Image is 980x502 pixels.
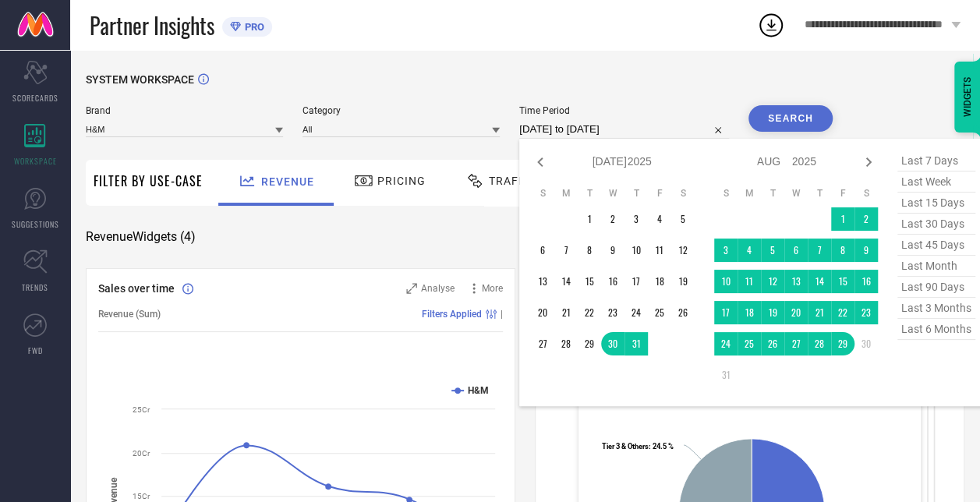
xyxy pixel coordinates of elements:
[831,332,854,355] td: Fri Aug 29 2025
[261,175,314,188] span: Revenue
[714,363,738,387] td: Sun Aug 31 2025
[422,309,482,320] span: Filters Applied
[897,193,975,214] span: last 15 days
[531,301,554,324] td: Sun Jul 20 2025
[831,301,854,324] td: Fri Aug 22 2025
[421,283,455,294] span: Analyse
[757,11,785,39] div: Open download list
[601,187,624,200] th: Wednesday
[761,187,784,200] th: Tuesday
[133,449,150,458] text: 20Cr
[897,256,975,277] span: last month
[90,9,214,41] span: Partner Insights
[854,301,878,324] td: Sat Aug 23 2025
[671,187,695,200] th: Saturday
[601,301,624,324] td: Wed Jul 23 2025
[98,309,161,320] span: Revenue (Sum)
[624,207,648,231] td: Thu Jul 03 2025
[554,187,578,200] th: Monday
[714,270,738,293] td: Sun Aug 10 2025
[784,270,808,293] td: Wed Aug 13 2025
[648,239,671,262] td: Fri Jul 11 2025
[859,153,878,171] div: Next month
[86,229,196,245] span: Revenue Widgets ( 4 )
[554,270,578,293] td: Mon Jul 14 2025
[489,175,537,187] span: Traffic
[377,175,426,187] span: Pricing
[761,301,784,324] td: Tue Aug 19 2025
[897,277,975,298] span: last 90 days
[578,301,601,324] td: Tue Jul 22 2025
[897,150,975,171] span: last 7 days
[578,239,601,262] td: Tue Jul 08 2025
[648,270,671,293] td: Fri Jul 18 2025
[808,187,831,200] th: Thursday
[854,239,878,262] td: Sat Aug 09 2025
[761,239,784,262] td: Tue Aug 05 2025
[624,187,648,200] th: Thursday
[748,105,833,132] button: Search
[578,207,601,231] td: Tue Jul 01 2025
[897,298,975,319] span: last 3 months
[784,332,808,355] td: Wed Aug 27 2025
[519,105,729,116] span: Time Period
[671,239,695,262] td: Sat Jul 12 2025
[897,214,975,235] span: last 30 days
[531,187,554,200] th: Sunday
[897,235,975,256] span: last 45 days
[12,218,59,230] span: SUGGESTIONS
[94,171,203,190] span: Filter By Use-Case
[601,332,624,355] td: Wed Jul 30 2025
[897,319,975,340] span: last 6 months
[784,187,808,200] th: Wednesday
[784,301,808,324] td: Wed Aug 20 2025
[624,301,648,324] td: Thu Jul 24 2025
[28,345,43,356] span: FWD
[714,187,738,200] th: Sunday
[12,92,58,104] span: SCORECARDS
[601,207,624,231] td: Wed Jul 02 2025
[831,239,854,262] td: Fri Aug 08 2025
[482,283,503,294] span: More
[784,239,808,262] td: Wed Aug 06 2025
[671,301,695,324] td: Sat Jul 26 2025
[738,301,761,324] td: Mon Aug 18 2025
[624,270,648,293] td: Thu Jul 17 2025
[302,105,500,116] span: Category
[808,239,831,262] td: Thu Aug 07 2025
[601,270,624,293] td: Wed Jul 16 2025
[601,239,624,262] td: Wed Jul 09 2025
[648,301,671,324] td: Fri Jul 25 2025
[831,187,854,200] th: Friday
[714,332,738,355] td: Sun Aug 24 2025
[671,270,695,293] td: Sat Jul 19 2025
[808,332,831,355] td: Thu Aug 28 2025
[714,301,738,324] td: Sun Aug 17 2025
[133,492,150,500] text: 15Cr
[578,270,601,293] td: Tue Jul 15 2025
[808,270,831,293] td: Thu Aug 14 2025
[761,332,784,355] td: Tue Aug 26 2025
[761,270,784,293] td: Tue Aug 12 2025
[468,385,489,396] text: H&M
[854,187,878,200] th: Saturday
[578,332,601,355] td: Tue Jul 29 2025
[738,187,761,200] th: Monday
[714,239,738,262] td: Sun Aug 03 2025
[406,283,417,294] svg: Zoom
[738,332,761,355] td: Mon Aug 25 2025
[738,270,761,293] td: Mon Aug 11 2025
[738,239,761,262] td: Mon Aug 04 2025
[831,207,854,231] td: Fri Aug 01 2025
[648,207,671,231] td: Fri Jul 04 2025
[578,187,601,200] th: Tuesday
[133,405,150,414] text: 25Cr
[501,309,503,320] span: |
[854,270,878,293] td: Sat Aug 16 2025
[554,239,578,262] td: Mon Jul 07 2025
[624,332,648,355] td: Thu Jul 31 2025
[554,301,578,324] td: Mon Jul 21 2025
[86,73,194,86] span: SYSTEM WORKSPACE
[808,301,831,324] td: Thu Aug 21 2025
[854,332,878,355] td: Sat Aug 30 2025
